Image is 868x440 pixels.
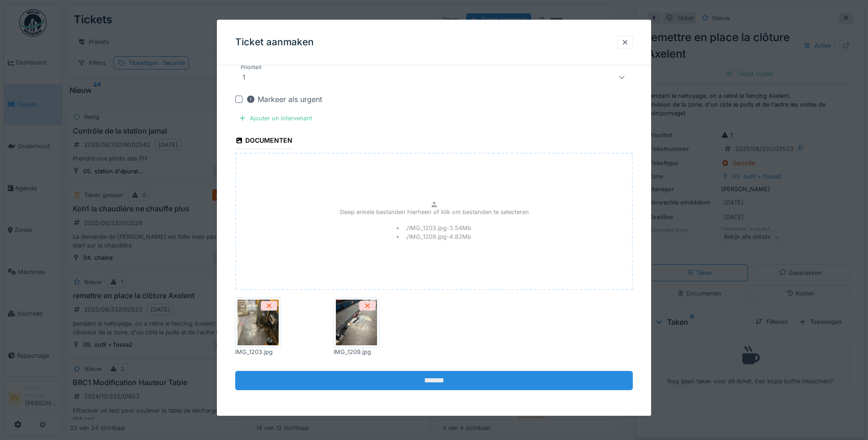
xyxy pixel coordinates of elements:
div: IMG_1209.jpg [334,348,379,357]
div: Ajouter un intervenant [235,112,316,124]
li: ./IMG_1209.jpg - 4.82 Mb [397,233,471,241]
div: 1 [239,72,249,83]
p: Sleep enkele bestanden hierheen of klik om bestanden te selecteren [340,208,529,216]
div: Markeer als urgent [246,94,322,105]
img: hbhpa434qp0v3ebceavg1fhplrd6 [336,300,377,346]
label: Prioriteit [239,64,264,71]
div: Documenten [235,134,292,149]
h3: Ticket aanmaken [235,37,314,48]
li: ./IMG_1203.jpg - 3.54 Mb [397,224,471,232]
img: w18tckccy0puhscrsxt9w7b0yywx [237,300,279,346]
div: IMG_1203.jpg [235,348,281,357]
